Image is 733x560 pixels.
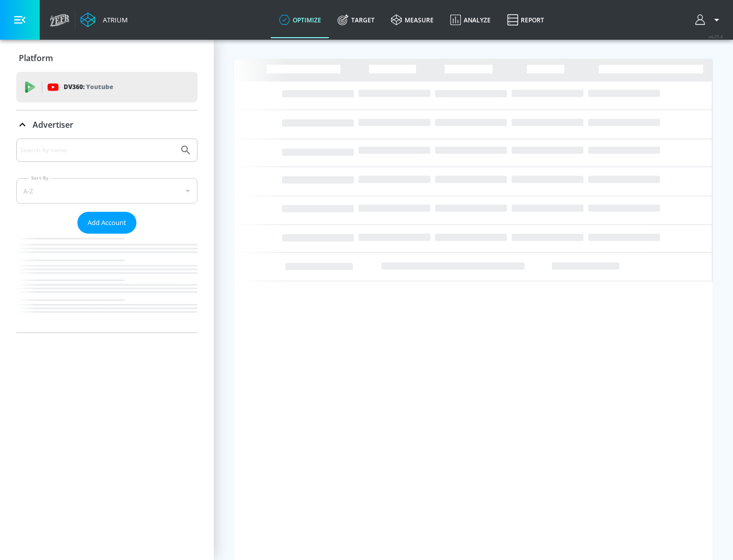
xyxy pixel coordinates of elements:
span: Add Account [88,217,126,229]
button: Add Account [77,212,136,234]
div: Platform [16,44,198,72]
div: Advertiser [16,110,198,139]
span: v 4.25.4 [709,34,723,39]
nav: list of Advertiser [16,234,198,332]
a: Atrium [80,12,128,27]
a: optimize [271,2,329,38]
input: Search by name [20,144,175,157]
p: Advertiser [33,119,73,130]
p: Platform [19,52,53,64]
label: Sort By [29,175,51,181]
div: Advertiser [16,138,198,332]
a: Target [329,2,383,38]
a: Analyze [442,2,499,38]
div: Atrium [99,15,128,24]
div: DV360: Youtube [16,72,198,102]
a: Report [499,2,552,38]
p: DV360: [64,81,113,93]
div: A-Z [16,178,198,204]
a: measure [383,2,442,38]
p: Youtube [86,81,113,92]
